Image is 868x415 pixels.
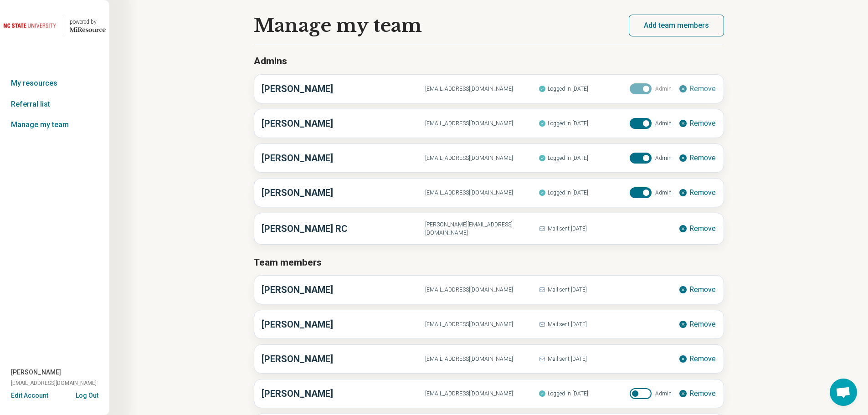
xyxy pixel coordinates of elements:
span: [EMAIL_ADDRESS][DOMAIN_NAME] [425,320,539,328]
a: North Carolina State University powered by [4,15,106,36]
span: [EMAIL_ADDRESS][DOMAIN_NAME] [425,286,539,294]
label: Admin [630,118,672,129]
h1: Manage my team [254,15,422,36]
span: Remove [689,390,716,397]
span: Remove [689,355,716,363]
span: [EMAIL_ADDRESS][DOMAIN_NAME] [425,189,539,197]
label: Admin [630,153,672,164]
span: Remove [689,189,716,196]
h3: [PERSON_NAME] [262,151,425,165]
span: [EMAIL_ADDRESS][DOMAIN_NAME] [11,379,97,387]
h3: [PERSON_NAME] [262,283,425,297]
div: Logged in [DATE] [539,187,630,199]
button: Remove [678,224,716,233]
button: Remove [678,320,716,329]
span: [PERSON_NAME] [11,368,61,377]
button: Add team members [629,15,724,36]
span: Remove [689,120,716,127]
div: Mail sent [DATE] [539,284,630,296]
h3: [PERSON_NAME] RC [262,222,425,236]
span: Remove [689,154,716,162]
button: Remove [678,354,716,364]
h3: [PERSON_NAME] [262,186,425,200]
div: Logged in [DATE] [539,118,630,129]
button: Log Out [76,391,98,398]
h3: [PERSON_NAME] [262,117,425,130]
div: powered by [70,18,106,26]
span: [EMAIL_ADDRESS][DOMAIN_NAME] [425,355,539,363]
div: Mail sent [DATE] [539,318,630,330]
a: Open chat [830,379,857,406]
button: Remove [678,285,716,294]
img: North Carolina State University [4,15,58,36]
div: Mail sent [DATE] [539,223,630,235]
h2: Admins [254,54,724,69]
span: [EMAIL_ADDRESS][DOMAIN_NAME] [425,389,539,398]
button: Remove [678,84,716,93]
span: Remove [689,321,716,328]
div: Logged in [DATE] [539,152,630,164]
h3: [PERSON_NAME] [262,82,425,96]
button: Remove [678,188,716,197]
span: Remove [689,286,716,293]
button: Remove [678,389,716,398]
label: Admin [630,388,672,399]
div: Mail sent [DATE] [539,353,630,365]
h3: [PERSON_NAME] [262,318,425,331]
span: [PERSON_NAME][EMAIL_ADDRESS][DOMAIN_NAME] [425,220,539,237]
button: Remove [678,154,716,163]
div: Logged in [DATE] [539,388,630,400]
span: Remove [689,225,716,232]
button: Remove [678,119,716,128]
h3: [PERSON_NAME] [262,387,425,400]
button: Edit Account [11,391,48,400]
span: [EMAIL_ADDRESS][DOMAIN_NAME] [425,85,539,93]
span: [EMAIL_ADDRESS][DOMAIN_NAME] [425,119,539,128]
span: Remove [689,85,716,92]
div: Logged in [DATE] [539,83,630,95]
label: Admin [630,187,672,198]
h2: Team members [254,256,724,270]
h3: [PERSON_NAME] [262,352,425,366]
span: [EMAIL_ADDRESS][DOMAIN_NAME] [425,154,539,162]
label: Admin [630,83,672,94]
